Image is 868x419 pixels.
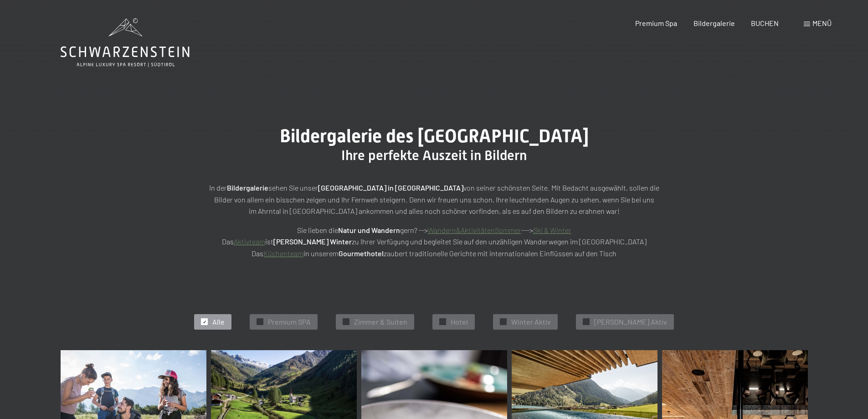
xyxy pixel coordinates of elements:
[511,317,551,327] span: Winter Aktiv
[273,237,352,246] strong: [PERSON_NAME] Winter
[206,224,662,259] p: Sie lieben die gern? --> ---> Das ist zu Ihrer Verfügung und begleitet Sie auf den unzähligen Wan...
[212,317,225,327] span: Alle
[451,317,468,327] span: Hotel
[354,317,407,327] span: Zimmer & Suiten
[428,226,521,234] a: Wandern&AktivitätenSommer
[338,226,400,234] strong: Natur und Wandern
[751,19,779,27] a: BUCHEN
[344,319,348,325] span: ✓
[585,319,588,325] span: ✓
[635,19,677,27] a: Premium Spa
[502,319,505,325] span: ✓
[812,19,832,27] span: Menü
[318,183,463,192] strong: [GEOGRAPHIC_DATA] in [GEOGRAPHIC_DATA]
[441,319,445,325] span: ✓
[280,125,589,147] span: Bildergalerie des [GEOGRAPHIC_DATA]
[234,237,265,246] a: Aktivteam
[206,182,662,217] p: In der sehen Sie unser von seiner schönsten Seite. Mit Bedacht ausgewählt, sollen die Bilder von ...
[693,19,735,27] a: Bildergalerie
[533,226,571,234] a: Ski & Winter
[263,249,303,258] a: Küchenteam
[339,249,384,258] strong: Gourmethotel
[341,147,527,163] span: Ihre perfekte Auszeit in Bildern
[227,183,268,192] strong: Bildergalerie
[203,319,206,325] span: ✓
[268,317,311,327] span: Premium SPA
[258,319,262,325] span: ✓
[594,317,667,327] span: [PERSON_NAME] Aktiv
